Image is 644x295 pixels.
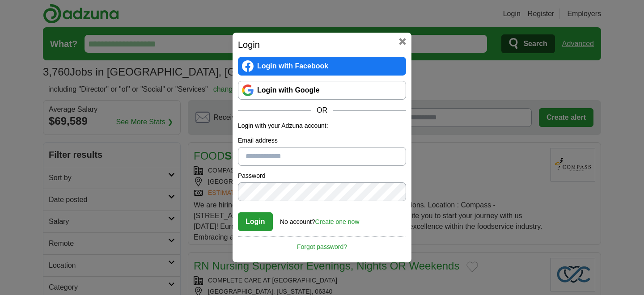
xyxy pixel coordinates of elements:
[315,218,360,225] a: Create one now
[238,171,406,181] label: Password
[238,57,406,76] a: Login with Facebook
[238,121,406,131] p: Login with your Adzuna account:
[238,212,273,231] button: Login
[311,105,333,116] span: OR
[238,38,406,51] h2: Login
[238,136,406,145] label: Email address
[238,236,406,252] a: Forgot password?
[280,212,359,227] div: No account?
[238,81,406,100] a: Login with Google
